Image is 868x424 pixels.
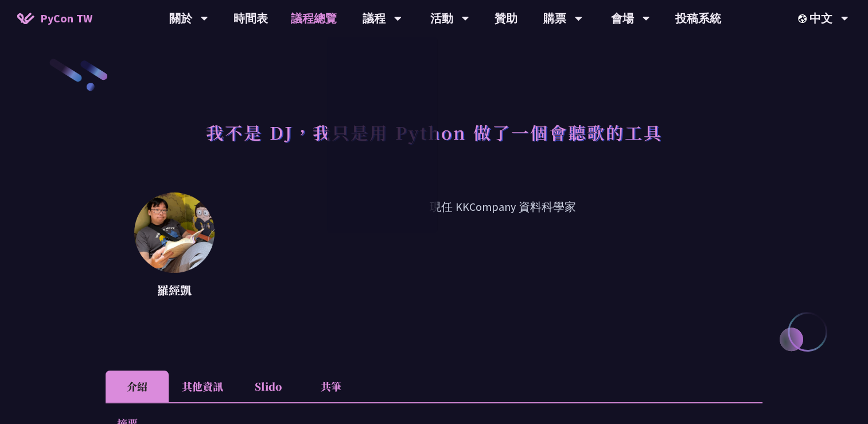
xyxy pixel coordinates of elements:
[299,371,363,402] li: 共筆
[134,192,215,273] img: 羅經凱
[106,371,169,402] li: 介紹
[17,13,34,24] img: Home icon of PyCon TW 2025
[206,115,663,149] h1: 我不是 DJ，我只是用 Python 做了一個會聽歌的工具
[134,282,215,299] p: 羅經凱
[798,14,809,23] img: Locale Icon
[236,371,299,402] li: Slido
[40,10,92,27] span: PyCon TW
[243,198,762,302] p: 現任 KKCompany 資料科學家
[169,371,236,402] li: 其他資訊
[6,4,104,33] a: PyCon TW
